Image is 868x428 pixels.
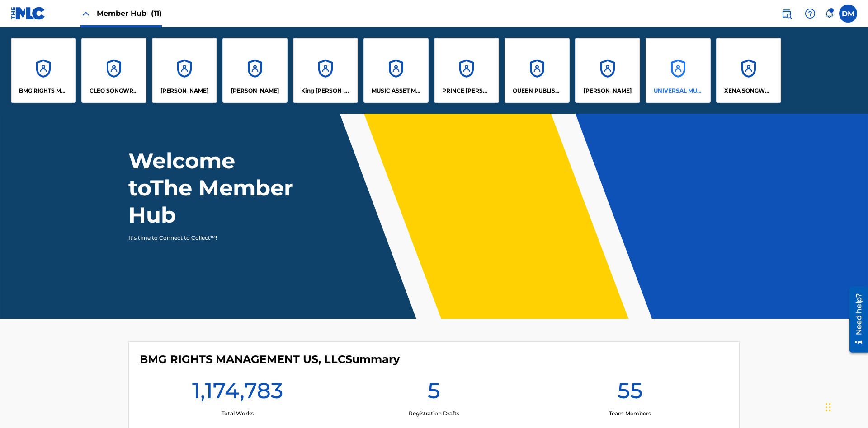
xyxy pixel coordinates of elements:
a: AccountsKing [PERSON_NAME] [293,38,358,103]
a: AccountsQUEEN PUBLISHA [505,38,570,103]
h1: 5 [428,377,440,409]
div: Help [801,5,819,23]
p: It's time to Connect to Collect™! [128,234,285,242]
img: Close [80,8,91,19]
p: EYAMA MCSINGER [231,87,279,95]
a: Accounts[PERSON_NAME] [222,38,288,103]
p: Total Works [222,409,254,418]
p: Registration Drafts [409,409,459,418]
div: User Menu [839,5,857,23]
h1: Welcome to The Member Hub [128,147,297,228]
iframe: Resource Center [843,283,868,357]
a: AccountsPRINCE [PERSON_NAME] [434,38,499,103]
a: AccountsUNIVERSAL MUSIC PUB GROUP [646,38,711,103]
p: CLEO SONGWRITER [90,87,139,95]
img: help [805,8,816,19]
p: RONALD MCTESTERSON [584,87,632,95]
span: (11) [151,9,162,18]
a: Public Search [778,5,796,23]
a: AccountsXENA SONGWRITER [716,38,781,103]
div: Notifications [825,9,834,18]
a: Accounts[PERSON_NAME] [575,38,640,103]
p: PRINCE MCTESTERSON [442,87,491,95]
iframe: Chat Widget [823,385,868,428]
img: search [781,8,792,19]
a: AccountsBMG RIGHTS MANAGEMENT US, LLC [11,38,76,103]
p: MUSIC ASSET MANAGEMENT (MAM) [372,87,421,95]
p: BMG RIGHTS MANAGEMENT US, LLC [19,87,68,95]
h1: 55 [618,377,643,409]
h4: BMG RIGHTS MANAGEMENT US, LLC [140,353,400,366]
a: Accounts[PERSON_NAME] [152,38,217,103]
div: Drag [826,394,831,421]
p: ELVIS COSTELLO [160,87,208,95]
p: UNIVERSAL MUSIC PUB GROUP [654,87,703,95]
img: MLC Logo [11,7,46,20]
a: AccountsMUSIC ASSET MANAGEMENT (MAM) [363,38,429,103]
a: AccountsCLEO SONGWRITER [81,38,146,103]
p: XENA SONGWRITER [724,87,774,95]
span: Member Hub [97,8,162,19]
p: Team Members [609,409,651,418]
p: QUEEN PUBLISHA [513,87,562,95]
p: King McTesterson [301,87,350,95]
h1: 1,174,783 [192,377,283,409]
